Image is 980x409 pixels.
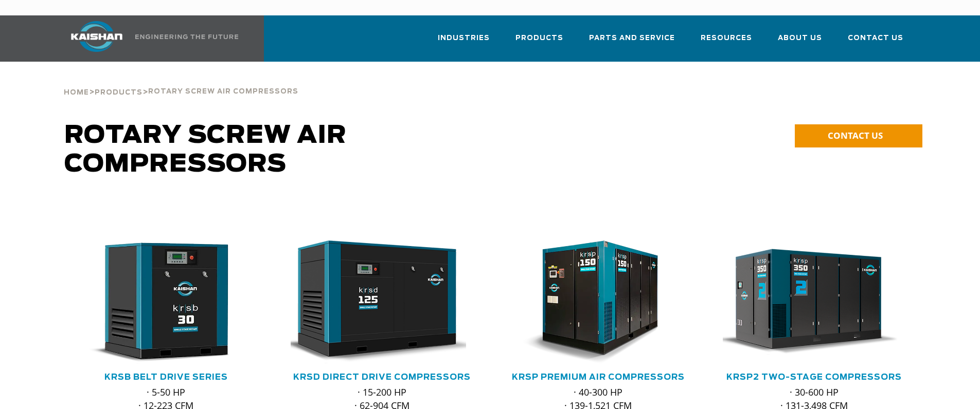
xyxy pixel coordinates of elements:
[828,129,883,141] span: CONTACT US
[95,89,142,96] span: Products
[778,25,822,60] a: About Us
[715,240,898,364] img: krsp350
[512,373,685,381] a: KRSP Premium Air Compressors
[438,32,490,44] span: Industries
[723,240,906,364] div: krsp350
[848,32,903,44] span: Contact Us
[67,240,250,364] img: krsb30
[701,25,752,60] a: Resources
[58,21,135,52] img: kaishan logo
[795,124,922,147] a: CONTACT US
[64,123,347,177] span: Rotary Screw Air Compressors
[515,32,563,44] span: Products
[778,32,822,44] span: About Us
[148,88,298,95] span: Rotary Screw Air Compressors
[438,25,490,60] a: Industries
[726,373,902,381] a: KRSP2 Two-Stage Compressors
[293,373,471,381] a: KRSD Direct Drive Compressors
[64,62,298,101] div: > >
[58,15,240,62] a: Kaishan USA
[499,240,682,364] img: krsp150
[589,32,675,44] span: Parts and Service
[701,32,752,44] span: Resources
[95,87,142,97] a: Products
[589,25,675,60] a: Parts and Service
[75,240,258,364] div: krsb30
[848,25,903,60] a: Contact Us
[515,25,563,60] a: Products
[291,240,474,364] div: krsd125
[64,87,89,97] a: Home
[64,89,89,96] span: Home
[507,240,690,364] div: krsp150
[135,34,238,39] img: Engineering the future
[104,373,228,381] a: KRSB Belt Drive Series
[283,240,466,364] img: krsd125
